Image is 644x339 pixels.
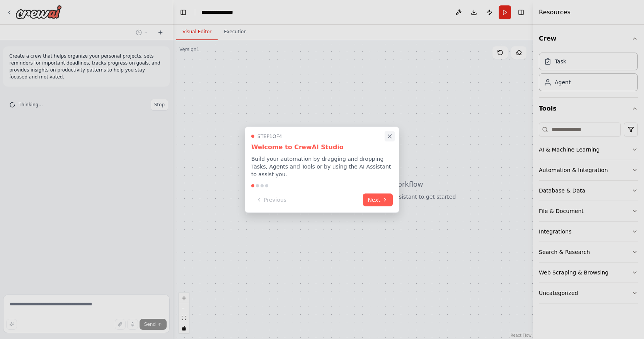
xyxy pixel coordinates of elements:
[251,142,393,152] h3: Welcome to CrewAI Studio
[178,7,189,18] button: Hide left sidebar
[257,133,282,139] span: Step 1 of 4
[363,193,393,206] button: Next
[251,193,291,206] button: Previous
[385,131,395,141] button: Close walkthrough
[251,155,393,178] p: Build your automation by dragging and dropping Tasks, Agents and Tools or by using the AI Assista...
